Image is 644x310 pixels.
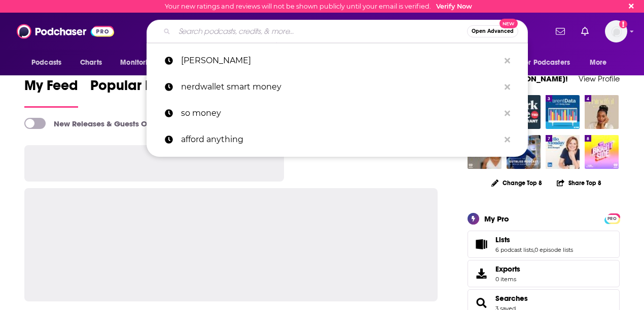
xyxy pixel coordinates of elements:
[606,214,618,222] a: PRO
[605,20,627,42] button: Show profile menu
[471,296,491,310] a: Searches
[468,231,620,258] span: Lists
[24,77,78,100] span: My Feed
[467,25,518,37] button: Open AdvancedNew
[17,22,114,41] img: Podchaser - Follow, Share and Rate Podcasts
[472,29,514,34] span: Open Advanced
[24,118,158,129] a: New Releases & Guests Only
[606,215,618,223] span: PRO
[90,77,176,108] a: Popular Feed
[605,20,627,42] img: User Profile
[174,23,467,39] input: Search podcasts, credits, & more...
[31,56,61,70] span: Podcasts
[471,267,491,281] span: Exports
[147,100,528,126] a: so money
[471,237,491,251] a: Lists
[181,48,499,74] p: ramit sethi
[495,276,520,283] span: 0 items
[499,19,518,28] span: New
[181,100,499,126] p: so money
[468,260,620,287] a: Exports
[619,20,627,28] svg: Email not verified
[484,214,509,224] div: My Pro
[579,74,620,83] a: View Profile
[590,56,607,70] span: More
[577,23,593,40] a: Show notifications dropdown
[534,246,573,253] a: 0 episode lists
[495,246,533,253] a: 6 podcast lists
[556,173,602,193] button: Share Top 8
[147,48,528,74] a: [PERSON_NAME]
[495,264,520,274] span: Exports
[80,56,102,70] span: Charts
[533,246,534,253] span: ,
[495,294,528,303] a: Searches
[585,95,619,129] img: Mindful With Minaa
[24,53,75,72] button: open menu
[147,74,528,100] a: nerdwallet smart money
[181,74,499,100] p: nerdwallet smart money
[583,53,620,72] button: open menu
[436,3,472,10] a: Verify Now
[585,135,619,169] img: The Bright Side
[147,20,528,43] div: Search podcasts, credits, & more...
[90,77,176,100] span: Popular Feed
[165,3,472,10] div: Your new ratings and reviews will not be shown publicly until your email is verified.
[605,20,627,42] span: Logged in as tgilbride
[495,235,573,244] a: Lists
[147,126,528,153] a: afford anything
[515,53,585,72] button: open menu
[24,77,78,108] a: My Feed
[120,56,156,70] span: Monitoring
[546,95,580,129] img: ParentData with Emily Oster
[181,126,499,153] p: afford anything
[495,235,510,244] span: Lists
[552,23,569,40] a: Show notifications dropdown
[113,53,169,72] button: open menu
[485,176,548,189] button: Change Top 8
[521,56,570,70] span: For Podcasters
[74,53,108,72] a: Charts
[546,135,580,169] img: Hello Monday with Jessi Hempel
